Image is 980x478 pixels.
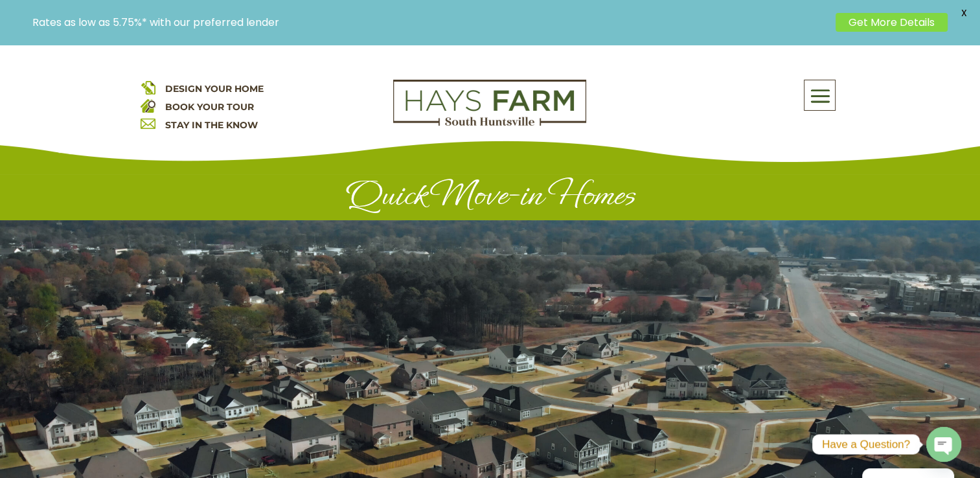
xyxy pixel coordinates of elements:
img: Logo [393,80,586,126]
img: design your home [141,80,155,95]
span: X [954,3,974,23]
img: book your home tour [141,98,155,113]
a: Get More Details [836,13,948,32]
a: DESIGN YOUR HOME [165,83,264,95]
h1: Quick Move-in Homes [141,176,840,220]
a: STAY IN THE KNOW [165,119,258,131]
p: Rates as low as 5.75%* with our preferred lender [32,16,829,28]
a: hays farm homes huntsville development [393,117,586,129]
a: BOOK YOUR TOUR [165,101,254,113]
